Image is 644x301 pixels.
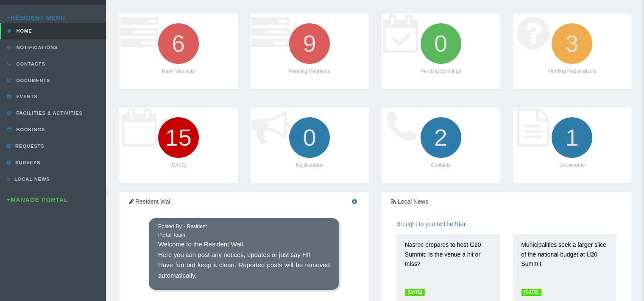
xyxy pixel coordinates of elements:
[390,199,623,205] h5: Local News
[259,161,361,169] p: Notifications
[128,199,360,205] h5: Resident Wall
[417,114,465,161] i: 2
[251,108,369,182] a: 0 Notifications
[286,114,333,161] i: 0
[14,110,83,116] span: Facilities & Activities
[405,289,425,296] span: [DATE]
[128,161,229,169] p: [DATE]
[12,177,50,182] span: Local News
[521,289,541,296] span: [DATE]
[548,20,596,67] i: 3
[14,127,45,132] span: Bookings
[14,94,38,99] span: Events
[7,196,68,203] a: Manage Portal
[259,67,361,75] p: Pending Requests
[443,221,466,227] a: The Star
[382,14,500,88] a: 0 Pending Bookings
[119,14,238,88] a: 6 New Requests
[521,240,608,282] p: Municipalities seek a larger slice of the national budget at U20 Summit
[158,239,330,281] p: Welcome to the Resident Wall. Here you can post any notices, updates or just say HI! Have fun but...
[14,28,32,33] span: Home
[390,67,492,75] p: Pending Bookings
[396,219,616,229] p: Brought to you by
[14,78,50,83] span: Documents
[7,14,65,21] a: Resident Menu
[417,20,465,67] i: 0
[521,161,623,169] p: Documents
[521,67,623,75] p: Pending Registrations
[513,14,632,88] a: 3 Pending Registrations
[382,108,500,182] a: 2 Contacts
[14,45,58,50] span: Notifications
[286,20,333,67] i: 9
[513,108,632,182] a: 1 Documents
[405,240,492,282] p: Nasrec prepares to host G20 Summit: Is the venue a hit or miss?
[13,144,45,149] span: Requests
[13,160,40,165] span: Surveys
[155,20,202,67] i: 6
[251,14,369,88] a: 9 Pending Requests
[128,67,229,75] p: New Requests
[155,114,202,161] i: 15
[548,114,596,161] i: 1
[390,161,492,169] p: Contacts
[14,61,45,66] span: Contacts
[158,223,207,239] div: Posted By - Resident Portal Team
